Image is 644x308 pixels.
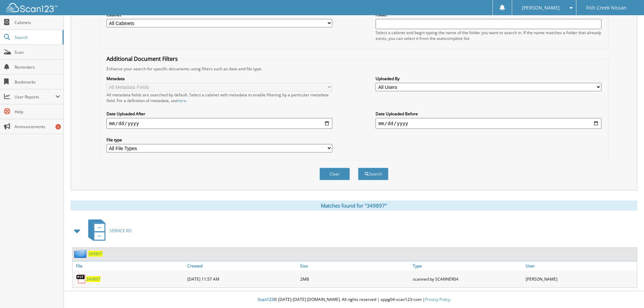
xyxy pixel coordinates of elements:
img: folder2.png [74,250,88,258]
div: © [DATE]-[DATE] [DOMAIN_NAME]. All rights reserved | appg04-scan123-com | [64,291,644,308]
label: Metadata [106,76,332,81]
a: Created [186,261,299,270]
a: Privacy Policy [425,297,450,302]
a: 349897 [88,251,102,257]
button: Search [358,168,388,180]
a: here [177,98,186,103]
div: 5 [55,124,61,129]
a: Type [411,261,524,270]
a: 349897 [86,276,100,282]
label: Date Uploaded Before [376,111,601,117]
div: Enhance your search for specific documents using filters such as date and file type. [103,66,605,72]
div: [DATE] 11:57 AM [186,272,299,286]
span: [PERSON_NAME] [522,6,560,10]
button: Clear [319,168,350,180]
span: Scan123 [258,297,274,302]
a: File [73,261,186,270]
span: Cabinets [15,20,60,25]
a: User [524,261,637,270]
a: Size [299,261,411,270]
input: end [376,118,601,129]
legend: Additional Document Filters [103,55,181,63]
span: Fish Creek Nissan [586,6,626,10]
span: Bookmarks [15,79,60,85]
div: 2MB [299,272,411,286]
span: Announcements [15,124,60,129]
span: Search [15,34,59,40]
div: [PERSON_NAME] [524,272,637,286]
img: scan123-logo-white.svg [7,3,57,12]
div: All metadata fields are searched by default. Select a cabinet with metadata to enable filtering b... [106,92,332,103]
span: Reminders [15,64,60,70]
label: File type [106,137,332,143]
a: SERVICE RO [84,217,132,244]
div: Matches found for "349897" [71,200,637,211]
span: SERVICE RO [110,228,132,234]
span: User Reports [15,94,55,100]
img: PDF.png [76,274,86,284]
span: Help [15,109,60,115]
label: Date Uploaded After [106,111,332,117]
label: Uploaded By [376,76,601,81]
span: Scan [15,49,60,55]
div: scanned by SCANNER04 [411,272,524,286]
input: start [106,118,332,129]
div: Select a cabinet and begin typing the name of the folder you want to search in. If the name match... [376,30,601,41]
